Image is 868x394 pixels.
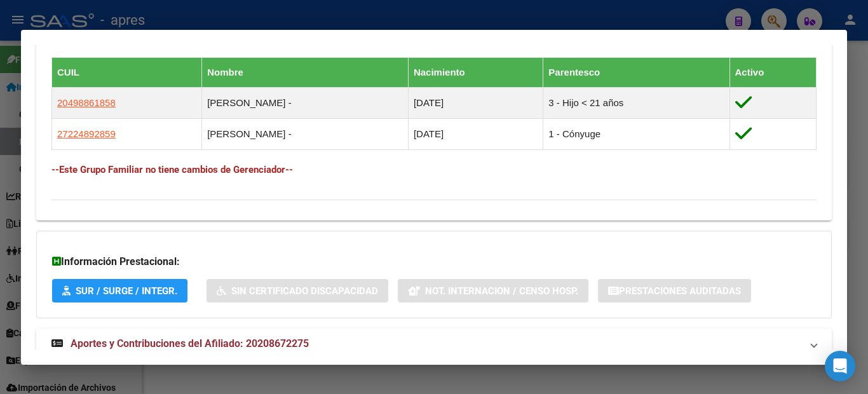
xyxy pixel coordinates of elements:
td: [DATE] [408,118,543,149]
th: Nacimiento [408,57,543,87]
mat-expansion-panel-header: Aportes y Contribuciones del Afiliado: 20208672275 [36,329,832,359]
div: Open Intercom Messenger [825,351,855,381]
td: [DATE] [408,87,543,118]
button: Sin Certificado Discapacidad [207,279,388,302]
th: Parentesco [543,57,729,87]
span: 0 - Recibe haberes regularmente [51,34,308,46]
span: Not. Internacion / Censo Hosp. [425,285,578,297]
td: [PERSON_NAME] - [202,118,409,149]
span: Sin Certificado Discapacidad [231,285,378,297]
td: 1 - Cónyuge [543,118,729,149]
span: Aportes y Contribuciones del Afiliado: 20208672275 [71,337,309,350]
td: [PERSON_NAME] - [202,87,409,118]
h4: --Este Grupo Familiar no tiene cambios de Gerenciador-- [51,163,817,177]
h3: Información Prestacional: [52,254,816,269]
button: SUR / SURGE / INTEGR. [52,279,187,302]
td: 3 - Hijo < 21 años [543,87,729,118]
button: Not. Internacion / Censo Hosp. [398,279,588,302]
th: CUIL [52,57,202,87]
span: Prestaciones Auditadas [619,285,741,297]
strong: Situacion de Revista Titular: [51,34,172,46]
button: Prestaciones Auditadas [598,279,751,302]
th: Nombre [202,57,409,87]
span: 27224892859 [57,128,116,139]
span: 20498861858 [57,97,116,108]
span: SUR / SURGE / INTEGR. [76,285,177,297]
th: Activo [729,57,817,87]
